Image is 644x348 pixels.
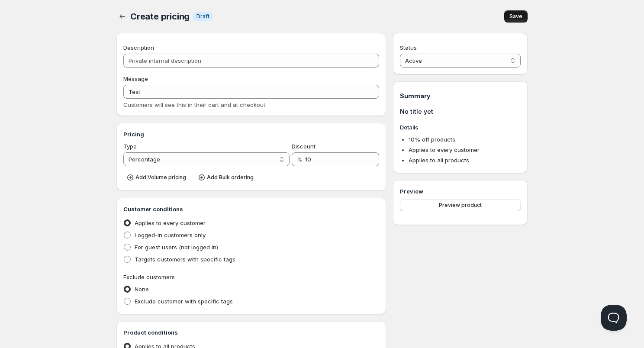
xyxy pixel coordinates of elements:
button: Preview product [400,199,521,211]
iframe: Help Scout Beacon - Open [601,305,627,331]
span: Logged-in customers only [135,232,206,238]
span: None [135,286,149,293]
span: Targets customers with specific tags [135,256,235,263]
span: Add Volume pricing [135,174,186,181]
button: Add Volume pricing [123,171,191,184]
button: Add Bulk ordering [195,171,259,184]
span: Customers will see this in their cart and at checkout. [123,101,267,108]
input: Private internal description [123,54,379,68]
span: Message [123,75,148,82]
h3: Product conditions [123,328,379,337]
h3: Pricing [123,130,379,139]
span: Type [123,143,137,150]
h3: Preview [400,187,521,196]
span: 10 % off products [409,136,455,143]
span: Applies to every customer [135,219,206,226]
span: Exclude customers [123,274,175,280]
span: Applies to all products [409,157,469,164]
span: For guest users (not logged in) [135,244,218,251]
h1: No title yet [400,107,521,116]
span: % [297,156,303,163]
span: Description [123,44,154,51]
h3: Details [400,123,521,132]
span: Draft [196,13,209,20]
button: Save [504,10,528,23]
span: Discount [292,143,316,150]
span: Save [509,13,522,20]
span: Create pricing [130,11,190,22]
span: Exclude customer with specific tags [135,298,233,305]
span: Status [400,44,417,51]
h1: Summary [400,92,521,100]
span: Applies to every customer [409,146,480,153]
span: Add Bulk ordering [207,174,254,181]
h3: Customer conditions [123,205,379,213]
span: Preview product [439,202,482,209]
